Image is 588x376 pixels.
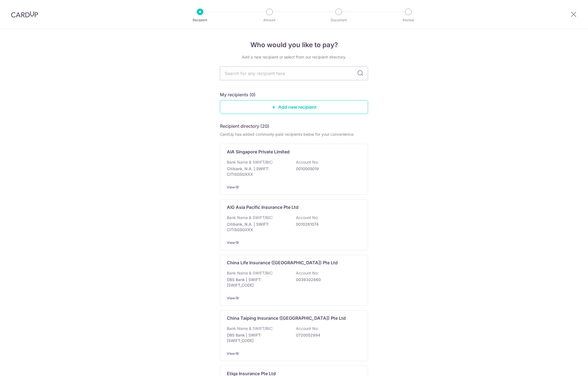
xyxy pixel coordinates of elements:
[227,159,273,165] p: Bank Name & SWIFT/BIC:
[220,100,368,114] a: Add new recipient
[227,315,346,321] p: China Taiping Insurance ([GEOGRAPHIC_DATA]) Pte Ltd
[296,222,358,227] p: 0010261074
[227,148,290,155] p: AIA Singapore Private Limited
[296,332,358,338] p: 0720052994
[296,166,358,172] p: 0010005019
[227,296,235,300] a: View
[227,332,289,343] p: DBS Bank | SWIFT: [SWIFT_CODE]
[227,351,235,356] a: View
[220,66,368,80] input: Search for any recipient here
[227,215,273,220] p: Bank Name & SWIFT/BIC:
[318,17,359,23] p: Document
[296,326,319,331] p: Account No:
[296,277,358,282] p: 0039302860
[227,185,235,189] a: View
[220,132,368,137] div: CardUp has added commonly-paid recipients below for your convenience.
[11,11,38,18] img: CardUp
[227,204,298,210] p: AIG Asia Pacific Insurance Pte Ltd
[220,40,368,50] h4: Who would you like to pay?
[220,91,256,98] h5: My recipients (0)
[227,270,273,276] p: Bank Name & SWIFT/BIC:
[296,159,319,165] p: Account No:
[388,17,429,23] p: Review
[220,54,368,60] div: Add a new recipient or select from our recipient directory.
[227,277,289,288] p: DBS Bank | SWIFT: [SWIFT_CODE]
[227,259,338,266] p: China Life Insurance ([GEOGRAPHIC_DATA]) Pte Ltd
[227,222,289,233] p: Citibank, N.A. | SWIFT: CITISGSGXXX
[227,326,273,331] p: Bank Name & SWIFT/BIC:
[180,17,221,23] p: Recipient
[227,166,289,177] p: Citibank, N.A. | SWIFT: CITISGSGXXX
[227,241,235,245] a: View
[220,123,269,129] h5: Recipient directory (20)
[296,215,319,220] p: Account No:
[296,270,319,276] p: Account No:
[249,17,290,23] p: Amount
